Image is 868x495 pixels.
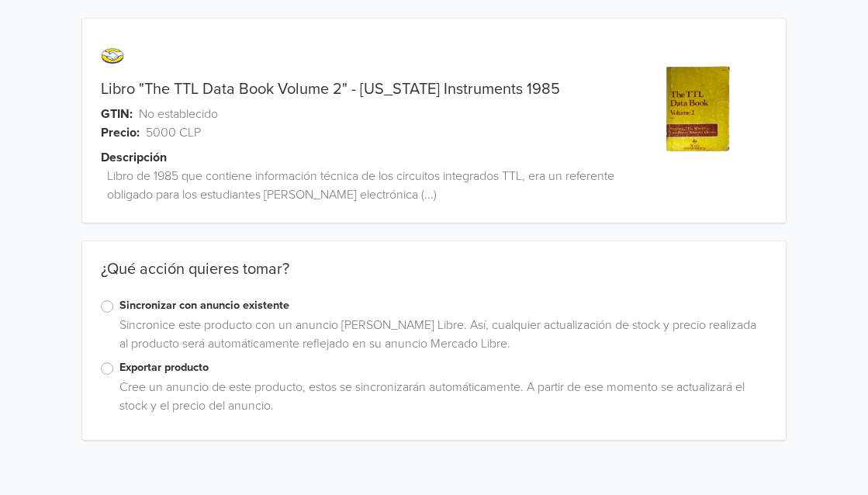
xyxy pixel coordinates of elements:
[82,260,787,297] div: ¿Qué acción quieres tomar?
[101,123,140,142] span: Precio:
[101,148,167,167] span: Descripción
[119,297,768,314] label: Sincronizar con anuncio existente
[113,316,768,359] div: Sincronice este producto con un anuncio [PERSON_NAME] Libre. Así, cualquier actualización de stoc...
[107,167,629,204] span: Libro de 1985 que contiene información técnica de los circuitos integrados TTL, era un referente ...
[639,50,756,167] img: product_image
[119,359,768,376] label: Exportar producto
[139,105,218,123] span: No establecido
[101,80,560,99] a: Libro "The TTL Data Book Volume 2" - [US_STATE] Instruments 1985
[113,378,768,421] div: Cree un anuncio de este producto, estos se sincronizarán automáticamente. A partir de ese momento...
[101,105,133,123] span: GTIN:
[146,123,201,142] span: 5000 CLP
